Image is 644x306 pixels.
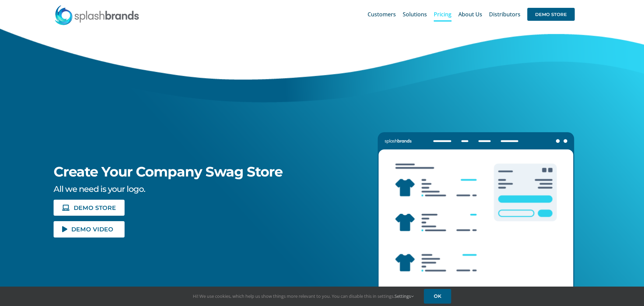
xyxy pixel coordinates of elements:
[368,12,396,17] span: Customers
[527,8,575,21] span: DEMO STORE
[458,12,482,17] span: About Us
[368,3,396,25] a: Customers
[368,3,575,25] nav: Main Menu
[434,3,452,25] a: Pricing
[193,293,414,299] span: Hi! We use cookies, which help us show things more relevant to you. You can disable this in setti...
[54,163,283,180] span: Create Your Company Swag Store
[54,184,145,194] span: All we need is your logo.
[527,3,575,25] a: DEMO STORE
[434,12,452,17] span: Pricing
[424,289,451,304] a: OK
[54,5,140,25] img: SplashBrands.com Logo
[489,3,520,25] a: Distributors
[71,226,113,232] span: DEMO VIDEO
[403,12,427,17] span: Solutions
[74,205,116,211] span: DEMO STORE
[489,12,520,17] span: Distributors
[395,293,414,299] a: Settings
[54,200,125,216] a: DEMO STORE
